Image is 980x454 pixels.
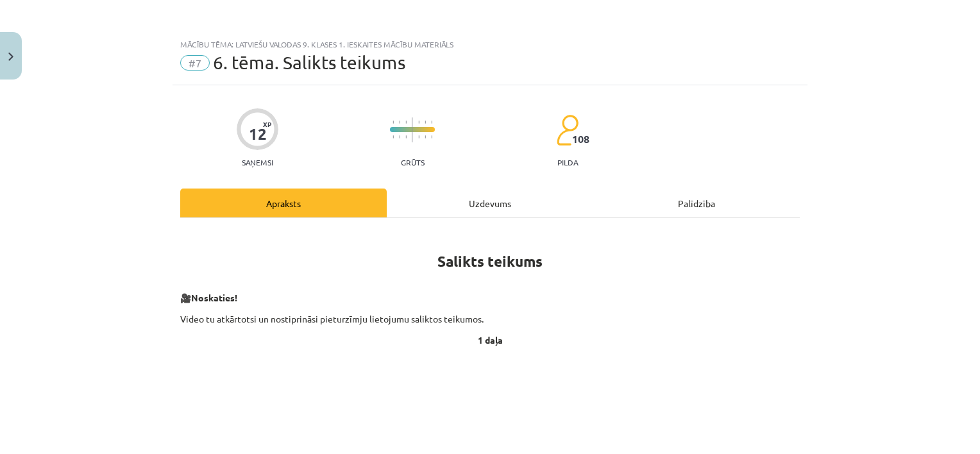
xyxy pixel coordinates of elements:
img: icon-short-line-57e1e144782c952c97e751825c79c345078a6d821885a25fce030b3d8c18986b.svg [405,135,407,139]
p: 🎥 [180,291,800,305]
div: Apraksts [180,189,387,217]
strong: Salikts teikums [437,252,543,271]
strong: 1 daļa [478,334,503,346]
div: Mācību tēma: Latviešu valodas 9. klases 1. ieskaites mācību materiāls [180,40,800,49]
strong: Noskaties! [191,292,237,303]
img: icon-short-line-57e1e144782c952c97e751825c79c345078a6d821885a25fce030b3d8c18986b.svg [399,121,400,124]
img: icon-long-line-d9ea69661e0d244f92f715978eff75569469978d946b2353a9bb055b3ed8787d.svg [412,117,413,142]
img: students-c634bb4e5e11cddfef0936a35e636f08e4e9abd3cc4e673bd6f9a4125e45ecb1.svg [556,114,579,146]
img: icon-short-line-57e1e144782c952c97e751825c79c345078a6d821885a25fce030b3d8c18986b.svg [425,121,426,124]
span: 108 [572,133,589,145]
img: icon-short-line-57e1e144782c952c97e751825c79c345078a6d821885a25fce030b3d8c18986b.svg [405,121,407,124]
div: Uzdevums [387,189,593,217]
img: icon-short-line-57e1e144782c952c97e751825c79c345078a6d821885a25fce030b3d8c18986b.svg [418,135,419,139]
img: icon-short-line-57e1e144782c952c97e751825c79c345078a6d821885a25fce030b3d8c18986b.svg [425,135,426,139]
div: 12 [249,125,267,143]
p: Video tu atkārtotsi un nostiprināsi pieturzīmju lietojumu saliktos teikumos. [180,312,800,326]
img: icon-close-lesson-0947bae3869378f0d4975bcd49f059093ad1ed9edebbc8119c70593378902aed.svg [8,53,13,61]
img: icon-short-line-57e1e144782c952c97e751825c79c345078a6d821885a25fce030b3d8c18986b.svg [399,135,400,139]
img: icon-short-line-57e1e144782c952c97e751825c79c345078a6d821885a25fce030b3d8c18986b.svg [431,121,432,124]
div: Palīdzība [593,189,800,217]
span: 6. tēma. Salikts teikums [213,52,405,73]
img: icon-short-line-57e1e144782c952c97e751825c79c345078a6d821885a25fce030b3d8c18986b.svg [418,121,419,124]
p: Saņemsi [237,158,278,167]
p: Grūts [401,158,425,167]
img: icon-short-line-57e1e144782c952c97e751825c79c345078a6d821885a25fce030b3d8c18986b.svg [393,121,394,124]
span: #7 [180,55,210,71]
img: icon-short-line-57e1e144782c952c97e751825c79c345078a6d821885a25fce030b3d8c18986b.svg [393,135,394,139]
img: icon-short-line-57e1e144782c952c97e751825c79c345078a6d821885a25fce030b3d8c18986b.svg [431,135,432,139]
p: pilda [557,158,578,167]
span: XP [263,121,271,128]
